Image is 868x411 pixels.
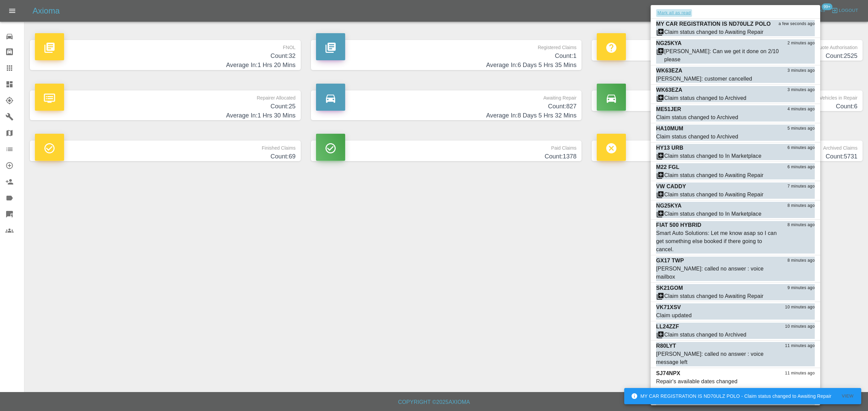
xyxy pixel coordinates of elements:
div: Claim status changed to Awaiting Repair [664,191,764,199]
div: [PERSON_NAME]: Can we get it done on 2/10 please [664,47,781,64]
span: 10 minutes ago [785,304,815,311]
span: 9 minutes ago [787,285,815,291]
div: Repair's available dates changed [656,377,737,386]
span: 8 minutes ago [787,222,815,229]
div: Claim status changed to Awaiting Repair [664,292,764,300]
button: View [837,391,859,402]
div: Claim status changed to In Marketplace [664,210,762,218]
p: VK71XSV [656,303,681,311]
p: R80LYT [656,342,676,350]
p: WK63EZA [656,67,683,75]
div: [PERSON_NAME]: called no answer : voice mailbox [656,265,781,281]
p: NG25KYA [656,202,682,210]
p: MY CAR REGISTRATION IS ND70ULZ POLO [656,20,771,28]
div: [PERSON_NAME]: called no answer : voice message left [656,350,781,366]
span: 6 minutes ago [787,145,815,151]
p: VW CADDY [656,182,686,191]
span: a few seconds ago [778,21,815,27]
span: 5 minutes ago [787,125,815,132]
div: Claim status changed to In Marketplace [664,152,762,160]
div: Smart Auto Solutions: Let me know asap so I can get something else booked if there going to cancel. [656,229,781,254]
div: Claim updated [656,311,692,320]
div: MY CAR REGISTRATION IS ND70ULZ POLO - Claim status changed to Awaiting Repair [631,390,831,402]
p: SJ74NPX [656,369,680,377]
p: SK21GOM [656,284,683,292]
p: WK63EZA [656,86,683,94]
p: HY13 URB [656,144,683,152]
p: HA10MUM [656,125,683,133]
div: Claim status changed to Archived [664,331,746,339]
span: 11 minutes ago [785,370,815,377]
span: 3 minutes ago [787,67,815,74]
span: 11 minutes ago [785,343,815,349]
span: 2 minutes ago [787,40,815,47]
p: ME51JER [656,105,681,113]
span: 4 minutes ago [787,106,815,113]
p: M22 FGL [656,163,679,171]
div: Claim status changed to Awaiting Repair [664,28,764,36]
div: Claim status changed to Awaiting Repair [664,171,764,179]
span: 6 minutes ago [787,164,815,171]
span: 10 minutes ago [785,323,815,330]
p: NG25KYA [656,39,682,47]
p: FIAT 500 HYBRID [656,221,702,229]
p: GX17 TWP [656,257,684,265]
span: 8 minutes ago [787,257,815,264]
button: Mark all as read [656,9,692,17]
span: 7 minutes ago [787,183,815,190]
div: Claim status changed to Archived [656,133,738,141]
span: 3 minutes ago [787,87,815,93]
span: 8 minutes ago [787,202,815,209]
div: Claim status changed to Archived [656,113,738,122]
p: LL24ZZF [656,323,679,331]
div: Claim status changed to Archived [664,94,746,102]
div: [PERSON_NAME]: customer cancelled [656,75,752,83]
